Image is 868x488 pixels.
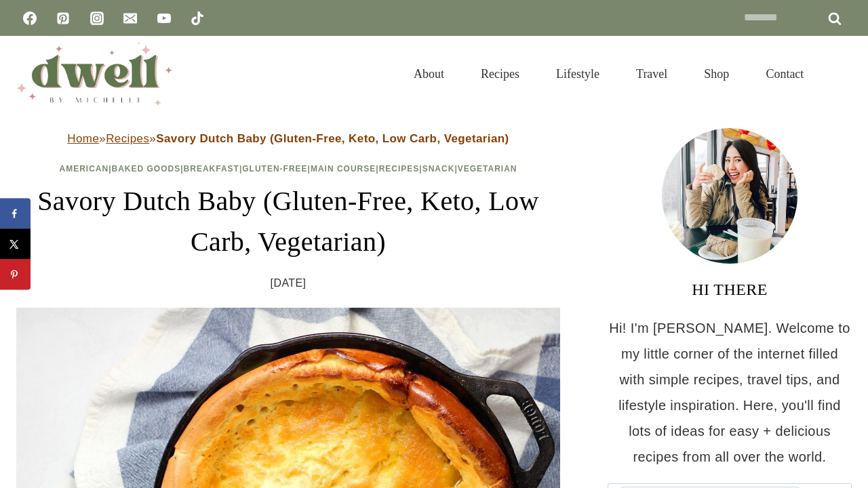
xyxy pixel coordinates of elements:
[106,132,149,145] a: Recipes
[395,50,822,98] nav: Primary Navigation
[59,164,517,174] span: | | | | | | |
[538,50,618,98] a: Lifestyle
[112,164,181,174] a: Baked Goods
[242,164,307,174] a: Gluten-Free
[829,62,852,85] button: View Search Form
[422,164,455,174] a: Snack
[16,5,43,32] a: Facebook
[395,50,462,98] a: About
[117,5,144,32] a: Email
[608,315,852,470] p: Hi! I'm [PERSON_NAME]. Welcome to my little corner of the internet filled with simple recipes, tr...
[747,50,822,98] a: Contact
[618,50,686,98] a: Travel
[379,164,420,174] a: Recipes
[311,164,376,174] a: Main Course
[67,132,509,145] span: » »
[686,50,747,98] a: Shop
[271,273,307,293] time: [DATE]
[50,5,77,32] a: Pinterest
[184,5,211,32] a: TikTok
[151,5,178,32] a: YouTube
[156,132,509,145] strong: Savory Dutch Baby (Gluten-Free, Keto, Low Carb, Vegetarian)
[608,277,852,302] h3: HI THERE
[184,164,239,174] a: Breakfast
[458,164,517,174] a: Vegetarian
[16,43,172,105] img: DWELL by michelle
[59,164,108,174] a: American
[67,132,99,145] a: Home
[462,50,538,98] a: Recipes
[83,5,111,32] a: Instagram
[16,181,560,262] h1: Savory Dutch Baby (Gluten-Free, Keto, Low Carb, Vegetarian)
